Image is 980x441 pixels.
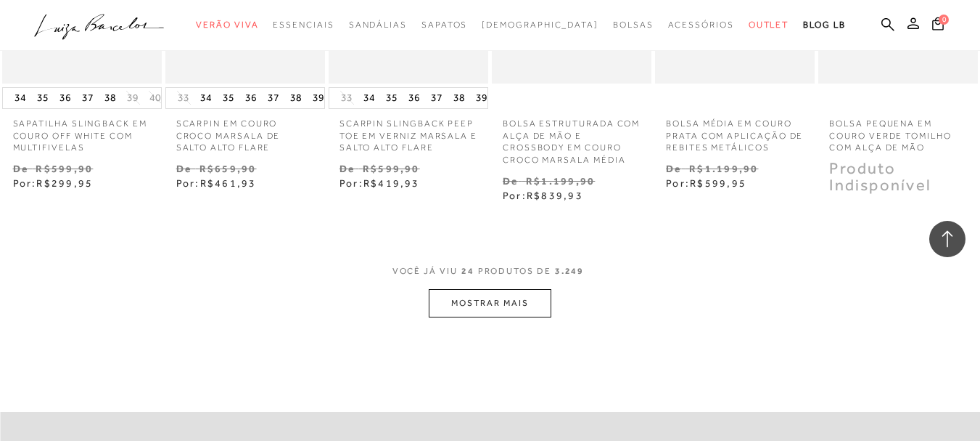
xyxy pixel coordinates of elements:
[196,12,258,39] a: categoryNavScreenReaderText
[13,163,28,174] small: De
[199,163,257,174] small: R$659,90
[613,20,654,30] span: Bolsas
[503,190,583,201] span: Por:
[429,289,551,317] button: MOSTRAR MAIS
[818,109,978,154] a: BOLSA PEQUENA EM COURO VERDE TOMILHO COM ALÇA DE MÃO
[421,20,467,30] span: Sapatos
[690,177,746,189] span: R$599,95
[829,159,931,194] span: Produto Indisponível
[286,88,306,108] button: 38
[2,109,162,154] a: SAPATILHA SLINGBACK EM COURO OFF WHITE COM MULTIFIVELAS
[382,88,402,108] button: 35
[492,109,651,166] a: BOLSA ESTRUTURADA COM ALÇA DE MÃO E CROSSBODY EM COURO CROCO MARSALA MÉDIA
[928,16,948,36] button: 0
[392,266,588,276] span: VOCÊ JÁ VIU PRODUTOS DE
[339,163,355,174] small: De
[36,163,93,174] small: R$599,90
[668,20,734,30] span: Acessórios
[196,20,258,30] span: Verão Viva
[939,15,949,25] span: 0
[427,88,447,108] button: 37
[273,12,334,39] a: categoryNavScreenReaderText
[123,91,143,105] button: 39
[527,190,583,201] span: R$839,93
[503,175,518,187] small: De
[461,266,474,276] span: 24
[803,12,845,39] a: BLOG LB
[655,109,815,154] a: BOLSA MÉDIA EM COURO PRATA COM APLICAÇÃO DE REBITES METÁLICOS
[339,177,420,189] span: Por:
[666,177,746,189] span: Por:
[472,88,492,108] button: 39
[145,91,165,105] button: 40
[308,88,329,108] button: 39
[78,88,98,108] button: 37
[173,91,194,105] button: 33
[526,175,595,187] small: R$1.199,90
[404,88,424,108] button: 36
[613,12,654,39] a: categoryNavScreenReaderText
[482,20,598,30] span: [DEMOGRAPHIC_DATA]
[449,88,469,108] button: 38
[363,163,420,174] small: R$599,90
[349,20,407,30] span: Sandálias
[337,91,357,105] button: 33
[273,20,334,30] span: Essenciais
[165,109,325,154] a: SCARPIN EM COURO CROCO MARSALA DE SALTO ALTO FLARE
[349,12,407,39] a: categoryNavScreenReaderText
[10,88,30,108] button: 34
[359,88,379,108] button: 34
[13,177,94,189] span: Por:
[55,88,75,108] button: 36
[329,109,488,154] a: SCARPIN SLINGBACK PEEP TOE EM VERNIZ MARSALA E SALTO ALTO FLARE
[176,177,257,189] span: Por:
[200,177,257,189] span: R$461,93
[668,12,734,39] a: categoryNavScreenReaderText
[555,266,585,276] span: 3.249
[749,12,789,39] a: categoryNavScreenReaderText
[100,88,120,108] button: 38
[689,163,758,174] small: R$1.199,90
[482,12,598,39] a: noSubCategoriesText
[263,88,284,108] button: 37
[33,88,53,108] button: 35
[241,88,261,108] button: 36
[363,177,420,189] span: R$419,93
[196,88,216,108] button: 34
[36,177,93,189] span: R$299,95
[176,163,192,174] small: De
[218,88,239,108] button: 35
[749,20,789,30] span: Outlet
[421,12,467,39] a: categoryNavScreenReaderText
[803,20,845,30] span: BLOG LB
[666,163,681,174] small: De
